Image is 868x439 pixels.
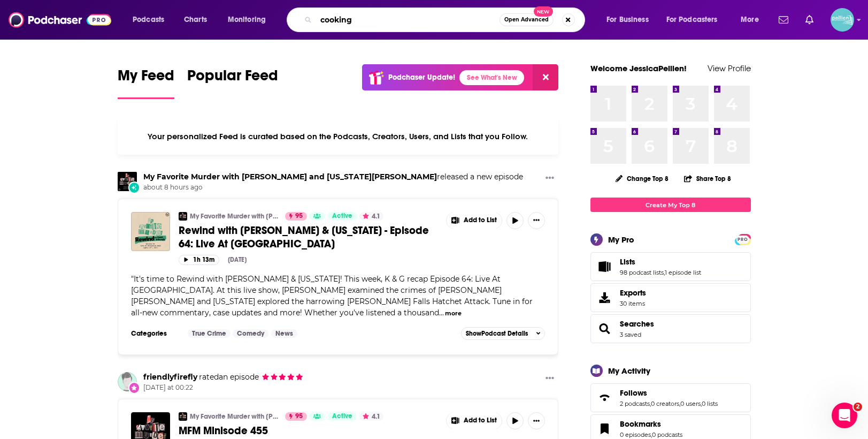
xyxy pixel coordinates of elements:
a: 0 episodes [620,431,651,438]
button: more [445,309,462,318]
div: Your personalized Feed is curated based on the Podcasts, Creators, Users, and Lists that you Follow. [118,118,559,155]
a: See What's New [459,70,524,85]
span: [DATE] at 00:22 [143,383,304,392]
div: New Rating [128,382,140,393]
span: Bookmarks [620,419,661,429]
span: , [651,431,652,438]
a: My Favorite Murder with [PERSON_NAME] and [US_STATE][PERSON_NAME] [190,412,278,421]
span: Podcasts [133,12,164,27]
a: Lists [594,259,616,274]
a: Show notifications dropdown [801,11,818,29]
a: Active [328,412,357,421]
a: My Favorite Murder with Karen Kilgariff and Georgia Hardstark [179,212,187,221]
a: Create My Top 8 [590,198,751,212]
button: Change Top 8 [609,172,675,185]
span: rated [199,372,219,382]
span: PRO [736,236,749,244]
a: My Favorite Murder with Karen Kilgariff and Georgia Hardstark [179,412,187,421]
a: Rewind with [PERSON_NAME] & [US_STATE] - Episode 64: Live At [GEOGRAPHIC_DATA] [179,224,439,251]
span: Rewind with [PERSON_NAME] & [US_STATE] - Episode 64: Live At [GEOGRAPHIC_DATA] [179,224,429,251]
a: Searches [594,321,616,336]
span: Active [332,211,352,222]
button: open menu [659,11,733,28]
span: Searches [620,319,654,329]
span: 30 items [620,300,646,307]
button: 4.1 [359,412,383,421]
span: , [701,400,702,407]
a: Bookmarks [594,421,616,436]
span: Active [332,411,352,422]
span: Charts [184,12,207,27]
button: Show More Button [541,372,558,385]
a: Exports [590,283,751,312]
button: Show More Button [528,212,545,229]
span: More [741,12,759,27]
span: Open Advanced [504,17,549,22]
span: For Podcasters [666,12,718,27]
a: 1 episode list [665,269,701,276]
span: Popular Feed [187,66,278,91]
a: MFM Minisode 455 [179,424,439,437]
span: Exports [594,290,616,305]
span: 95 [295,411,303,422]
span: Add to List [464,216,497,224]
span: For Business [606,12,649,27]
a: 2 podcasts [620,400,650,407]
span: Lists [620,257,635,267]
span: It's time to Rewind with [PERSON_NAME] & [US_STATE]! This week, K & G recap Episode 64: Live At [... [131,274,533,317]
a: True Crime [188,329,231,338]
span: Follows [590,383,751,412]
a: 3 saved [620,331,641,338]
span: New [534,6,553,17]
a: Popular Feed [187,66,278,99]
span: ... [439,308,444,317]
a: Charts [177,11,213,28]
a: Active [328,212,357,221]
span: Searches [590,314,751,343]
button: open menu [599,11,662,28]
button: 1h 13m [179,255,219,265]
span: , [679,400,680,407]
span: friendlyfirefly's Rating: 5 out of 5 [261,373,303,381]
p: Podchaser Update! [388,73,455,82]
button: open menu [733,11,772,28]
button: Show More Button [528,412,545,429]
iframe: Intercom live chat [832,403,857,428]
div: Search podcasts, credits, & more... [297,7,595,32]
img: My Favorite Murder with Karen Kilgariff and Georgia Hardstark [118,172,137,191]
a: 0 lists [702,400,718,407]
div: My Activity [608,366,650,376]
a: PRO [736,235,749,243]
span: , [650,400,651,407]
div: My Pro [608,234,634,245]
button: Show profile menu [831,8,854,32]
span: Lists [590,252,751,281]
a: Bookmarks [620,419,682,429]
a: 0 creators [651,400,679,407]
a: My Favorite Murder with [PERSON_NAME] and [US_STATE][PERSON_NAME] [190,212,278,221]
a: Follows [594,390,616,405]
span: 95 [295,211,303,222]
a: Lists [620,257,701,267]
button: open menu [125,11,178,28]
img: User Profile [831,8,854,32]
a: View Profile [708,63,751,73]
img: Podchaser - Follow, Share and Rate Podcasts [9,10,111,30]
button: 4.1 [359,212,383,221]
div: [DATE] [228,256,247,263]
span: My Feed [118,66,174,91]
span: Monitoring [228,12,266,27]
a: News [271,329,297,338]
span: Follows [620,388,647,398]
span: Exports [620,288,646,298]
span: " [131,274,533,317]
span: 2 [854,403,862,411]
input: Search podcasts, credits, & more... [316,11,500,28]
a: 95 [285,212,307,221]
button: ShowPodcast Details [461,327,546,340]
button: Show More Button [541,172,558,185]
a: My Favorite Murder with Karen Kilgariff and Georgia Hardstark [143,172,437,181]
img: friendlyfirefly [118,372,137,391]
a: 98 podcast lists [620,269,664,276]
